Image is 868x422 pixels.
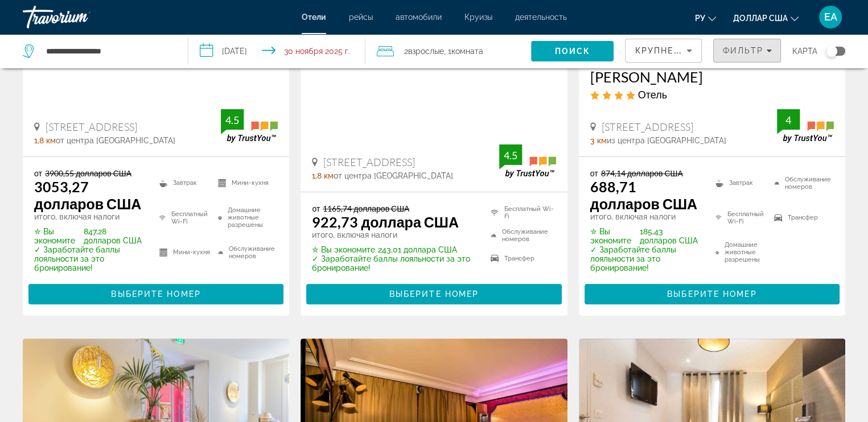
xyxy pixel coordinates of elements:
font: Поиск [554,47,590,56]
font: 1165,74 долларов США [323,204,409,213]
font: карта [792,47,817,56]
font: итого, включая налоги [34,212,120,221]
font: Мини-кухня [173,249,210,256]
font: Мини-кухня [232,179,269,187]
font: Трансфер [504,255,534,262]
font: 243,01 доллара США [378,245,457,254]
button: Выберите дату заезда и выезда [188,34,365,68]
font: Взрослые [408,47,444,56]
img: Значок оценки гостя TrustYou [221,109,278,143]
font: ✮ Вы экономите [590,227,631,245]
font: 4 [785,114,791,126]
font: 847,28 долларов США [84,227,142,245]
div: 4-звездочный отель [590,88,834,101]
a: деятельность [515,13,567,22]
font: 688,71 долларов США [590,178,697,212]
a: Травориум [23,2,137,32]
font: от центра [GEOGRAPHIC_DATA] [56,136,175,145]
font: Отель [638,88,667,101]
button: Фильтры [713,39,781,63]
font: Выберите номер [111,289,200,299]
font: от [34,168,42,178]
a: Отели [302,13,326,22]
input: Поиск отеля [45,43,171,60]
button: Путешественники: 2 взрослых, 0 детей [365,34,531,68]
a: Выберите номер [28,287,283,299]
font: Бесплатный Wi-Fi [727,210,763,225]
font: 1,8 км [312,171,334,180]
font: 922,73 доллара США [312,213,459,230]
button: Поиск [531,41,614,61]
font: Трансфер [788,214,818,221]
button: Меню пользователя [816,5,845,29]
button: Изменить язык [695,10,716,26]
font: от центра [GEOGRAPHIC_DATA] [334,171,453,180]
font: ✓ Заработайте баллы лояльности за это бронирование! [34,245,120,272]
font: Фильтр [722,46,763,55]
font: 874,14 долларов США [601,168,683,178]
font: 2 [404,47,408,56]
font: итого, включая налоги [590,212,676,221]
font: Завтрак [173,179,197,187]
font: Комната [451,47,483,56]
button: Выберите номер [306,284,561,304]
font: 4.5 [225,114,239,126]
button: Выберите номер [28,284,283,304]
font: Выберите номер [389,289,479,299]
font: Бесплатный Wi-Fi [504,205,553,220]
a: автомобили [396,13,442,22]
font: итого, включая налоги [312,230,397,239]
font: Домашние животные разрешены [228,206,263,229]
font: Бесплатный Wi-Fi [171,210,208,225]
font: Выберите номер [667,289,756,299]
font: Крупнейшие сбережения [635,46,773,55]
font: ЕА [824,11,837,23]
font: 3053,27 долларов США [34,178,141,212]
font: ✓ Заработайте баллы лояльности за это бронирование! [312,254,470,272]
font: 3900,55 долларов США [45,168,131,178]
font: Обслуживание номеров [502,228,548,243]
font: , 1 [444,47,451,56]
img: Значок оценки гостя TrustYou [777,109,834,143]
font: ру [695,14,705,23]
font: Обслуживание номеров [229,245,275,260]
font: Обслуживание номеров [785,176,831,191]
font: ✮ Вы экономите [312,245,375,254]
a: рейсы [349,13,373,22]
a: Выберите номер [585,287,840,299]
button: Изменить валюту [733,10,799,26]
font: 4.5 [504,149,517,162]
font: Завтрак [729,179,753,187]
font: из центра [GEOGRAPHIC_DATA] [607,136,726,145]
font: [STREET_ADDRESS] [323,156,415,168]
mat-select: Сортировать по [635,44,692,57]
font: 3 км [590,136,607,145]
button: Переключить карту [817,46,845,56]
font: ✮ Вы экономите [34,227,75,245]
font: 1,8 км [34,136,56,145]
font: доллар США [733,14,788,23]
font: [STREET_ADDRESS] [46,121,137,133]
font: от [312,204,320,213]
a: Круизы [464,13,492,22]
font: от [590,168,598,178]
img: Значок оценки гостя TrustYou [499,144,556,178]
a: Выберите номер [306,287,561,299]
font: ✓ Заработайте баллы лояльности за это бронирование! [590,245,676,272]
font: 185,43 долларов США [640,227,698,245]
button: Выберите номер [585,284,840,304]
font: [STREET_ADDRESS] [602,121,693,133]
font: Домашние животные разрешены [725,241,760,263]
